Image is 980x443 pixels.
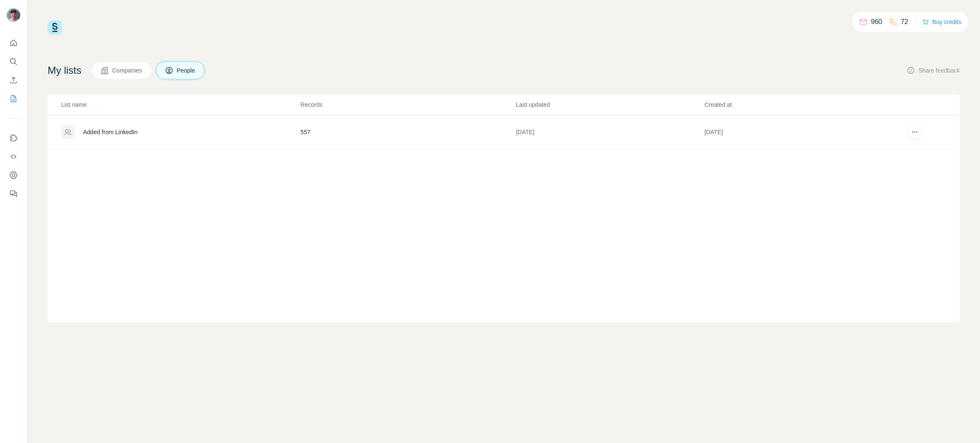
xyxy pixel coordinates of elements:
[300,115,516,149] td: 557
[112,66,143,75] span: Companies
[83,128,137,136] div: Added from LinkedIn
[871,17,882,27] p: 960
[7,35,20,51] button: Quick start
[61,100,300,109] p: List name
[7,167,20,183] button: Dashboard
[301,100,515,109] p: Records
[48,20,62,35] img: Surfe Logo
[48,64,81,77] h4: My lists
[901,17,908,27] p: 72
[177,66,196,75] span: People
[7,8,20,22] img: Avatar
[7,91,20,106] button: My lists
[908,125,921,139] button: actions
[7,149,20,164] button: Use Surfe API
[907,66,960,75] button: Share feedback
[704,115,892,149] td: [DATE]
[922,16,961,28] button: Buy credits
[516,100,703,109] p: Last updated
[7,54,20,69] button: Search
[7,73,20,88] button: Enrich CSV
[7,130,20,146] button: Use Surfe on LinkedIn
[704,100,892,109] p: Created at
[515,115,704,149] td: [DATE]
[7,186,20,201] button: Feedback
